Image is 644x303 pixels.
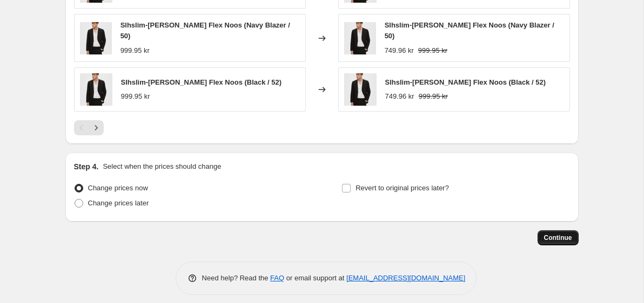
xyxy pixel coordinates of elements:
[346,274,465,282] a: [EMAIL_ADDRESS][DOMAIN_NAME]
[385,78,546,86] span: Slhslim-[PERSON_NAME] Flex Noos (Black / 52)
[80,22,112,54] img: 16087824_Black_003_80x.jpg
[355,184,449,192] span: Revert to original prices later?
[74,161,99,172] h2: Step 4.
[89,120,104,135] button: Next
[88,184,148,192] span: Change prices now
[202,274,271,282] span: Need help? Read the
[74,120,104,135] nav: Pagination
[88,199,149,207] span: Change prices later
[284,274,346,282] span: or email support at
[121,91,150,102] div: 999.95 kr
[103,161,221,172] p: Select when the prices should change
[344,22,376,54] img: 16087824_Black_003_80x.jpg
[385,21,554,40] span: Slhslim-[PERSON_NAME] Flex Noos (Navy Blazer / 50)
[270,274,284,282] a: FAQ
[120,21,290,40] span: Slhslim-[PERSON_NAME] Flex Noos (Navy Blazer / 50)
[419,91,448,102] strike: 999.95 kr
[544,233,572,242] span: Continue
[344,73,377,106] img: 16087824_Black_003_80x.jpg
[385,45,414,56] div: 749.96 kr
[120,45,150,56] div: 999.95 kr
[538,230,579,245] button: Continue
[121,78,282,86] span: Slhslim-[PERSON_NAME] Flex Noos (Black / 52)
[418,45,447,56] strike: 999.95 kr
[80,73,112,106] img: 16087824_Black_003_80x.jpg
[385,91,414,102] div: 749.96 kr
